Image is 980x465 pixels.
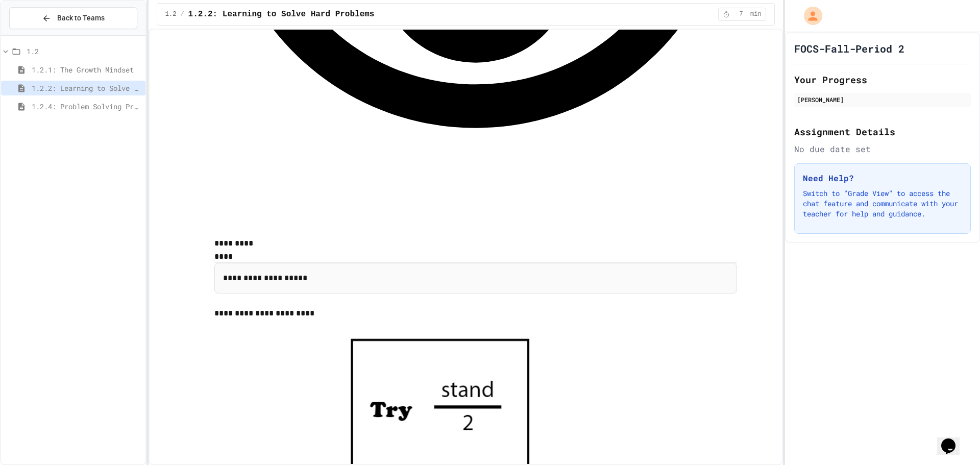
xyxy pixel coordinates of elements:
[165,10,177,18] span: 1.2
[32,83,141,93] span: 1.2.2: Learning to Solve Hard Problems
[794,72,971,87] h2: Your Progress
[188,8,375,20] span: 1.2.2: Learning to Solve Hard Problems
[803,188,962,219] p: Switch to "Grade View" to access the chat feature and communicate with your teacher for help and ...
[797,95,968,104] div: [PERSON_NAME]
[937,424,970,455] iframe: chat widget
[57,13,105,23] span: Back to Teams
[32,101,141,112] span: 1.2.4: Problem Solving Practice
[793,4,825,28] div: My Account
[180,10,184,18] span: /
[27,46,141,57] span: 1.2
[733,10,749,18] span: 7
[32,64,141,75] span: 1.2.1: The Growth Mindset
[794,41,904,56] h1: FOCS-Fall-Period 2
[794,143,971,155] div: No due date set
[9,7,137,29] button: Back to Teams
[750,10,762,18] span: min
[794,125,971,139] h2: Assignment Details
[803,172,962,184] h3: Need Help?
